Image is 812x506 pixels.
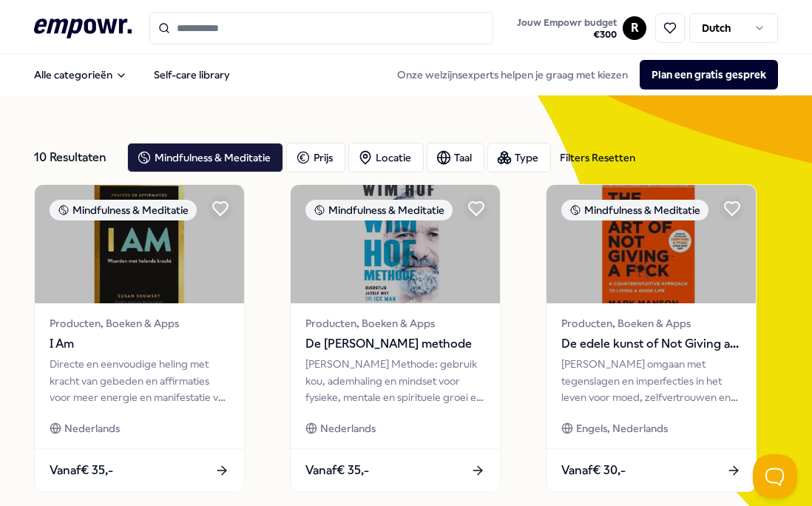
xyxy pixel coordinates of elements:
[546,184,757,492] a: package imageMindfulness & MeditatieProducten, Boeken & AppsDe edele kunst of Not Giving a F*ck[P...
[50,356,229,405] div: Directe en eenvoudige heling met kracht van gebeden en affirmaties voor meer energie en manifesta...
[753,454,797,499] iframe: Help Scout Beacon - Open
[64,420,120,436] span: Nederlands
[50,334,229,354] span: I Am
[561,334,741,354] span: De edele kunst of Not Giving a F*ck
[561,200,708,220] div: Mindfulness & Meditatie
[561,356,741,405] div: [PERSON_NAME] omgaan met tegenslagen en imperfecties in het leven voor moed, zelfvertrouwen en ee...
[22,60,139,90] button: Alle categorieën
[576,420,668,436] span: Engels, Nederlands
[623,16,646,40] button: R
[561,461,626,480] span: Vanaf € 30,-
[50,315,229,331] span: Producten, Boeken & Apps
[514,14,620,44] button: Jouw Empowr budget€300
[560,149,635,166] div: Filters Resetten
[50,461,113,480] span: Vanaf € 35,-
[385,60,778,90] div: Onze welzijnsexperts helpen je graag met kiezen
[127,143,283,172] button: Mindfulness & Meditatie
[320,420,376,436] span: Nederlands
[305,315,485,331] span: Producten, Boeken & Apps
[305,461,369,480] span: Vanaf € 35,-
[547,185,756,303] img: package image
[305,200,453,220] div: Mindfulness & Meditatie
[142,60,242,90] a: Self-care library
[517,29,617,41] span: € 300
[517,17,617,29] span: Jouw Empowr budget
[35,185,244,303] img: package image
[34,184,245,492] a: package imageMindfulness & MeditatieProducten, Boeken & AppsI AmDirecte en eenvoudige heling met ...
[561,315,741,331] span: Producten, Boeken & Apps
[305,356,485,405] div: [PERSON_NAME] Methode: gebruik kou, ademhaling en mindset voor fysieke, mentale en spirituele gro...
[22,60,242,90] nav: Main
[640,60,778,90] button: Plan een gratis gesprek
[291,185,500,303] img: package image
[34,143,115,172] div: 10 Resultaten
[149,12,494,44] input: Search for products, categories or subcategories
[305,334,485,354] span: De [PERSON_NAME] methode
[50,200,197,220] div: Mindfulness & Meditatie
[290,184,501,492] a: package imageMindfulness & MeditatieProducten, Boeken & AppsDe [PERSON_NAME] methode[PERSON_NAME]...
[487,143,551,172] button: Type
[511,13,623,44] a: Jouw Empowr budget€300
[348,143,424,172] button: Locatie
[427,143,484,172] button: Taal
[286,143,345,172] button: Prijs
